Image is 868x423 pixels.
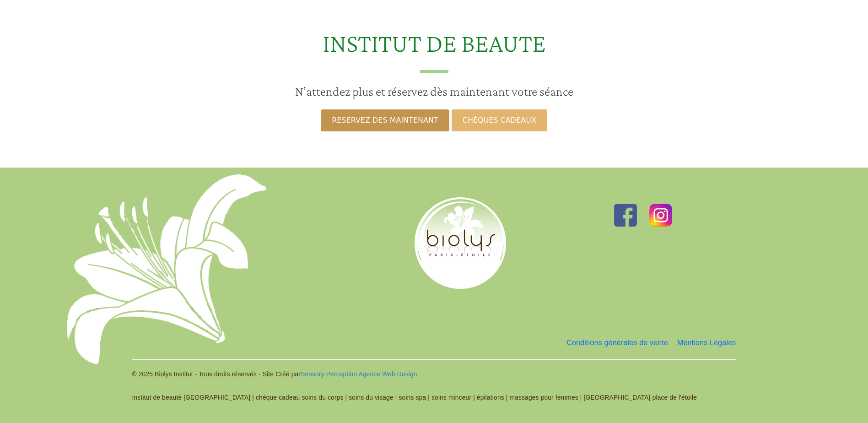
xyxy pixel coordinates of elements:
a: Mentions Légales [677,334,736,352]
h3: N’attendez plus et réservez dès maintenant votre séance [5,84,863,99]
a: RESERVEZ DES MAINTENANT [321,109,449,131]
a: CHÈQUES CADEAUX [452,109,547,131]
img: Instagram [649,204,672,227]
a: Sensory Perception Agence Web Design [301,371,417,378]
p: © 2025 Biolys Institut - Tous droits réservés - Site Créé par [132,370,736,380]
p: Institut de beauté [GEOGRAPHIC_DATA] | chèque cadeau soins du corps | soins du visage | soins spa... [132,393,736,403]
h2: INSTITUT DE BEAUTE [5,28,863,72]
img: Facebook [614,204,637,227]
img: Biolys Logo [415,197,506,289]
a: Conditions générales de vente [566,334,668,352]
